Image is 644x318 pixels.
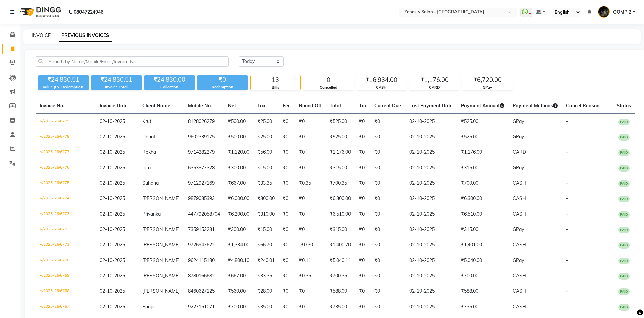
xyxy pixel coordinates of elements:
[457,145,508,160] td: ₹1,176.00
[566,103,599,109] span: Cancel Reason
[374,103,401,109] span: Current Due
[405,114,457,130] td: 02-10-2025
[184,129,224,145] td: 9602339175
[257,103,266,109] span: Tax
[17,3,63,21] img: logo
[279,222,295,237] td: ₹0
[326,145,355,160] td: ₹1,176.00
[142,211,161,217] span: Priyanka
[326,284,355,299] td: ₹588.00
[370,253,405,268] td: ₹0
[295,284,326,299] td: ₹0
[566,195,568,201] span: -
[224,129,253,145] td: ₹500.00
[618,119,630,125] span: PAID
[326,114,355,130] td: ₹525.00
[279,129,295,145] td: ₹0
[513,134,524,140] span: GPay
[513,165,524,171] span: GPay
[304,75,353,85] div: 0
[370,237,405,253] td: ₹0
[370,145,405,160] td: ₹0
[457,207,508,222] td: ₹6,510.00
[566,118,568,124] span: -
[100,257,125,263] span: 02-10-2025
[457,176,508,191] td: ₹700.00
[100,165,125,171] span: 02-10-2025
[618,149,630,156] span: PAID
[457,191,508,207] td: ₹6,300.00
[513,226,524,232] span: GPay
[253,284,279,299] td: ₹28.00
[457,129,508,145] td: ₹525.00
[370,207,405,222] td: ₹0
[457,284,508,299] td: ₹588.00
[370,176,405,191] td: ₹0
[253,207,279,222] td: ₹310.00
[566,257,568,263] span: -
[299,103,322,109] span: Round Off
[355,191,370,207] td: ₹0
[279,284,295,299] td: ₹0
[36,160,96,176] td: V/2025-26/6776
[566,288,568,294] span: -
[566,180,568,186] span: -
[513,195,526,201] span: CASH
[513,288,526,294] span: CASH
[224,114,253,130] td: ₹500.00
[142,149,156,155] span: Rekha
[355,237,370,253] td: ₹0
[566,226,568,232] span: -
[295,237,326,253] td: -₹0.30
[100,226,125,232] span: 02-10-2025
[253,145,279,160] td: ₹56.00
[184,222,224,237] td: 7359153231
[283,103,291,109] span: Fee
[405,284,457,299] td: 02-10-2025
[355,160,370,176] td: ₹0
[616,103,631,109] span: Status
[36,56,229,67] input: Search by Name/Mobile/Email/Invoice No
[355,114,370,130] td: ₹0
[224,160,253,176] td: ₹300.00
[405,176,457,191] td: 02-10-2025
[513,242,526,248] span: CASH
[100,134,125,140] span: 02-10-2025
[618,227,630,233] span: PAID
[357,85,406,90] div: CASH
[59,30,112,42] a: PREVIOUS INVOICES
[405,191,457,207] td: 02-10-2025
[405,299,457,315] td: 02-10-2025
[279,299,295,315] td: ₹0
[613,9,631,16] span: COMP 2
[370,191,405,207] td: ₹0
[326,268,355,284] td: ₹700.35
[279,237,295,253] td: ₹0
[142,180,159,186] span: Suhana
[279,160,295,176] td: ₹0
[253,191,279,207] td: ₹300.00
[326,207,355,222] td: ₹6,510.00
[142,226,180,232] span: [PERSON_NAME]
[295,145,326,160] td: ₹0
[410,75,459,85] div: ₹1,176.00
[326,191,355,207] td: ₹6,300.00
[566,242,568,248] span: -
[457,114,508,130] td: ₹525.00
[295,299,326,315] td: ₹0
[618,165,630,172] span: PAID
[370,222,405,237] td: ₹0
[253,268,279,284] td: ₹33.35
[295,176,326,191] td: ₹0.35
[355,268,370,284] td: ₹0
[618,211,630,218] span: PAID
[295,160,326,176] td: ₹0
[355,145,370,160] td: ₹0
[224,268,253,284] td: ₹667.00
[405,237,457,253] td: 02-10-2025
[295,129,326,145] td: ₹0
[370,268,405,284] td: ₹0
[224,207,253,222] td: ₹6,200.00
[142,195,180,201] span: [PERSON_NAME]
[463,85,512,90] div: GPay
